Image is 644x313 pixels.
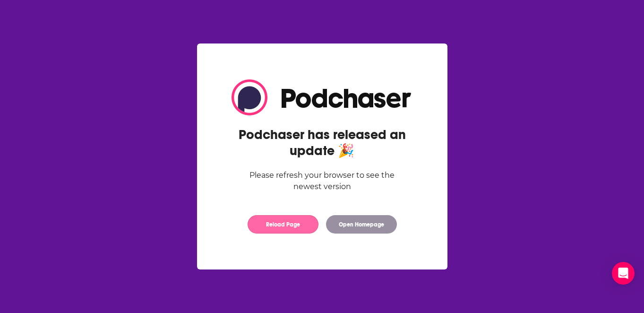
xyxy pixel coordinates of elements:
[326,215,397,234] button: Open Homepage
[232,79,413,115] img: Logo
[232,170,413,192] div: Please refresh your browser to see the newest version
[248,215,318,234] button: Reload Page
[612,262,635,285] div: Open Intercom Messenger
[232,127,413,159] h2: Podchaser has released an update 🎉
